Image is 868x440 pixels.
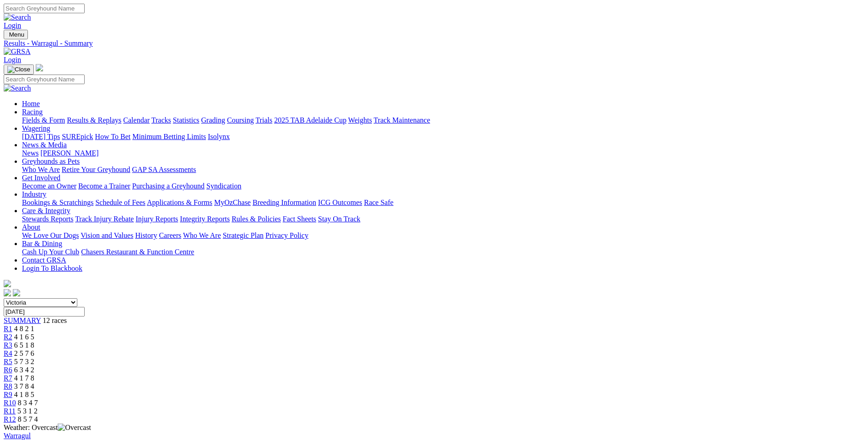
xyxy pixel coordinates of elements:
a: R10 [4,399,16,407]
a: Minimum Betting Limits [132,133,206,140]
a: R11 [4,407,16,415]
span: 2 5 7 6 [14,349,34,357]
a: Strategic Plan [223,231,264,239]
a: Tracks [151,116,171,124]
a: Fact Sheets [283,215,316,223]
a: Trials [255,116,272,124]
a: Industry [22,190,46,198]
img: facebook.svg [4,289,11,296]
a: Injury Reports [135,215,178,223]
a: Login To Blackbook [22,264,82,272]
span: 6 3 4 2 [14,366,34,374]
a: R9 [4,391,12,398]
span: Menu [9,31,24,38]
a: Retire Your Greyhound [62,166,130,173]
span: 6 5 1 8 [14,341,34,349]
span: 3 7 8 4 [14,382,34,390]
div: Wagering [22,133,864,141]
a: Breeding Information [253,199,316,206]
span: 5 7 3 2 [14,358,34,365]
span: 4 1 8 5 [14,391,34,398]
img: Close [7,66,30,73]
a: Rules & Policies [232,215,281,223]
a: MyOzChase [214,199,251,206]
a: Vision and Values [81,231,133,239]
a: Chasers Restaurant & Function Centre [81,248,194,256]
a: Who We Are [183,231,221,239]
a: How To Bet [95,133,131,140]
a: History [135,231,157,239]
a: Greyhounds as Pets [22,157,80,165]
a: Login [4,56,21,64]
a: Contact GRSA [22,256,66,264]
a: Get Involved [22,174,60,182]
span: 4 1 6 5 [14,333,34,341]
span: Weather: Overcast [4,424,91,431]
div: Care & Integrity [22,215,864,223]
a: ICG Outcomes [318,199,362,206]
span: R6 [4,366,12,374]
a: Racing [22,108,43,116]
a: Coursing [227,116,254,124]
a: Syndication [206,182,241,190]
img: Search [4,13,31,21]
a: Login [4,21,21,29]
a: Stewards Reports [22,215,73,223]
a: Track Maintenance [374,116,430,124]
a: Fields & Form [22,116,65,124]
img: GRSA [4,48,31,56]
span: 8 5 7 4 [18,415,38,423]
a: Weights [348,116,372,124]
a: Applications & Forms [147,199,212,206]
a: Bookings & Scratchings [22,199,93,206]
span: R2 [4,333,12,341]
a: Integrity Reports [180,215,230,223]
a: Schedule of Fees [95,199,145,206]
a: Home [22,100,40,107]
a: Race Safe [364,199,393,206]
a: Statistics [173,116,199,124]
a: Results & Replays [67,116,121,124]
a: SUREpick [62,133,93,140]
a: Track Injury Rebate [75,215,134,223]
a: Results - Warragul - Summary [4,39,864,48]
a: Who We Are [22,166,60,173]
a: R12 [4,415,16,423]
a: [DATE] Tips [22,133,60,140]
a: Careers [159,231,181,239]
input: Search [4,75,85,84]
span: 4 1 7 8 [14,374,34,382]
span: 5 3 1 2 [17,407,38,415]
div: About [22,231,864,240]
img: logo-grsa-white.png [36,64,43,71]
a: Privacy Policy [265,231,308,239]
a: SUMMARY [4,317,41,324]
a: News & Media [22,141,67,149]
a: R3 [4,341,12,349]
a: Stay On Track [318,215,360,223]
a: Care & Integrity [22,207,70,215]
span: R5 [4,358,12,365]
a: We Love Our Dogs [22,231,79,239]
a: Cash Up Your Club [22,248,79,256]
a: Bar & Dining [22,240,62,247]
span: R7 [4,374,12,382]
a: Isolynx [208,133,230,140]
span: 4 8 2 1 [14,325,34,333]
a: GAP SA Assessments [132,166,196,173]
a: Purchasing a Greyhound [132,182,205,190]
a: Grading [201,116,225,124]
a: Become a Trainer [78,182,130,190]
a: R1 [4,325,12,333]
span: 8 3 4 7 [18,399,38,407]
a: News [22,149,38,157]
img: Search [4,84,31,92]
a: R8 [4,382,12,390]
a: Wagering [22,124,50,132]
a: R4 [4,349,12,357]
